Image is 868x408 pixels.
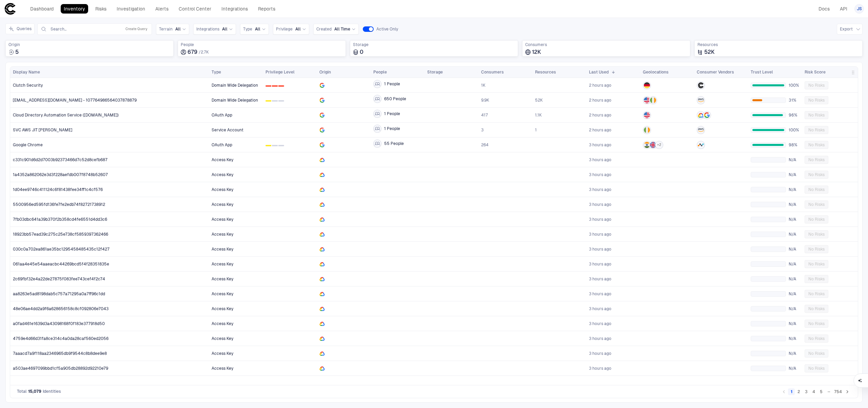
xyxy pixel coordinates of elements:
span: Consumers [525,42,687,47]
span: Identities [43,389,61,394]
span: c331c901d6d2d7003b92373466d7c52d8cefb687 [13,157,107,163]
div: 11/08/2025 10:07:56 [589,336,611,341]
span: Privilege Level [265,69,295,75]
span: 2c69fbf32e4a22de27875f083fee743cef4f2c74 [13,276,105,282]
a: Integrations [218,4,251,14]
span: 1a4352a862062e3d3f228aefdb007f8748b52607 [13,172,108,177]
span: Type [243,26,252,32]
img: IN [644,142,650,148]
div: Total resources accessed or granted by identities [694,40,863,57]
span: No Risks [808,187,825,192]
span: 3 hours ago [589,351,611,356]
span: All [295,26,301,32]
span: 3 hours ago [589,306,611,312]
span: No Risks [808,142,825,148]
span: No Risks [808,157,825,163]
span: N/A [789,232,799,237]
span: No Risks [808,217,825,222]
span: [EMAIL_ADDRESS][DOMAIN_NAME] - 107764986564037878879 [13,98,137,103]
div: 2 [278,85,284,87]
span: 3 hours ago [589,366,611,371]
span: No Risks [808,172,825,177]
span: Integrations [196,26,219,32]
span: 1 People [384,81,400,87]
span: N/A [789,321,799,326]
span: 2 hours ago [589,98,611,103]
div: 11/08/2025 10:08:35 [589,217,611,222]
span: Origin [8,42,171,47]
span: Privilege [276,26,293,32]
span: Domain Wide Delegation [212,83,258,88]
div: 11/08/2025 10:08:07 [589,276,611,282]
span: 3 hours ago [589,321,611,326]
button: Go to page 4 [810,388,817,395]
span: N/A [789,291,799,297]
span: Access Key [212,336,233,341]
span: Origin [319,69,331,75]
span: 1d04ee9746c411124c6f81438fee34ff1c4cf576 [13,187,103,192]
div: Total employees associated with identities [178,40,346,57]
span: No Risks [808,291,825,297]
div: 2 [278,145,284,146]
span: 7fb03dbc641a39b370f2b358cd4fe6551d4dd3c6 [13,217,107,222]
div: 11/08/2025 10:08:01 [589,306,611,312]
span: aa8263e5ad8198dab5c757a71295a0a7ff96c1dd [13,291,105,297]
span: Domain Wide Delegation [212,98,258,103]
span: Resources [697,42,860,47]
span: No Risks [808,112,825,118]
div: AWS [698,127,704,133]
span: N/A [789,306,799,312]
span: Storage [353,42,515,47]
span: Access Key [212,351,233,356]
span: 1K [481,83,486,88]
button: Go to page 754 [833,388,843,395]
span: 3 [481,127,484,133]
div: 0 [265,100,271,102]
span: Consumer Vendors [697,69,734,75]
span: Access Key [212,232,233,237]
div: 11/08/2025 10:08:43 [589,202,611,207]
span: No Risks [808,261,825,267]
img: US [644,112,650,118]
span: Terrain [159,26,173,32]
span: Clutch Security [13,83,43,88]
span: Google Chrome [13,142,43,148]
span: Geolocations [643,69,669,75]
span: 650 People [384,96,406,102]
span: N/A [789,246,799,252]
span: OAuth App [212,143,232,147]
div: AWS [698,97,704,103]
div: 0 [265,145,271,146]
span: 3 hours ago [589,336,611,341]
span: N/A [789,366,799,371]
span: Access Key [212,366,233,371]
span: 3 hours ago [589,217,611,222]
div: Total sources where identities were created [5,40,174,57]
span: 100% [789,83,799,88]
a: Dashboard [27,4,57,14]
span: a503ae4697099bbd1cf5a905db28892d92210e79 [13,366,108,371]
div: 11/08/2025 10:07:55 [589,351,611,356]
a: Inventory [61,4,88,14]
div: 11/08/2025 10:08:18 [589,246,611,252]
img: DE [644,82,650,88]
span: 030c0a702ea861ae35bc1295458485435c12f427 [13,246,110,252]
div: 11/08/2025 10:52:43 [589,127,611,133]
div: 2 [278,100,284,102]
img: US [644,97,650,103]
a: Control Center [176,4,214,14]
span: 48e06ae4dd2a9f6a628656158c8cf092806e7043 [13,306,108,312]
button: page 1 [788,388,795,395]
a: API [837,4,850,14]
span: N/A [789,336,799,341]
span: Total [17,389,27,394]
button: Go to page 5 [818,388,825,395]
span: 3 hours ago [589,157,611,163]
span: 3 hours ago [589,276,611,282]
span: / [199,50,201,55]
span: JS [857,6,862,12]
span: 12K [532,49,541,56]
span: Access Key [212,172,233,177]
span: No Risks [808,366,825,371]
span: N/A [789,172,799,177]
